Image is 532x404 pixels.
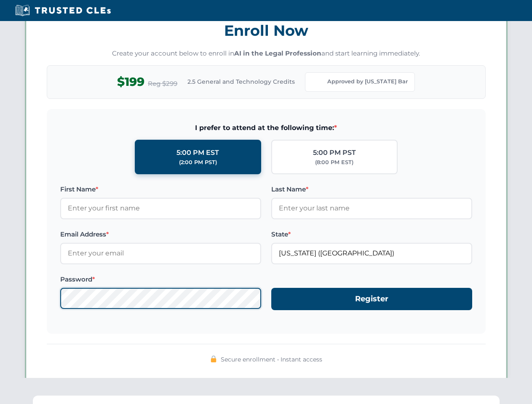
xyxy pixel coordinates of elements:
label: Last Name [271,184,472,194]
label: Email Address [60,229,261,239]
div: (2:00 PM PST) [179,158,217,167]
p: Create your account below to enroll in and start learning immediately. [47,49,486,58]
strong: AI in the Legal Profession [234,49,321,57]
button: Register [271,288,472,310]
input: Enter your email [60,243,261,264]
div: 5:00 PM EST [176,147,219,158]
label: First Name [60,184,261,194]
label: State [271,229,472,239]
span: Approved by [US_STATE] Bar [327,77,408,86]
input: Enter your first name [60,198,261,219]
span: 2.5 General and Technology Credits [187,77,295,86]
span: Secure enrollment • Instant access [221,355,322,364]
span: $199 [117,72,144,91]
label: Password [60,274,261,284]
span: Reg $299 [148,79,177,89]
span: I prefer to attend at the following time: [60,122,472,133]
img: Trusted CLEs [13,4,113,17]
input: Florida (FL) [271,243,472,264]
h3: Enroll Now [47,17,486,44]
input: Enter your last name [271,198,472,219]
img: Florida Bar [312,76,324,88]
div: 5:00 PM PST [313,147,356,158]
img: 🔒 [210,356,217,362]
div: (8:00 PM EST) [315,158,353,167]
